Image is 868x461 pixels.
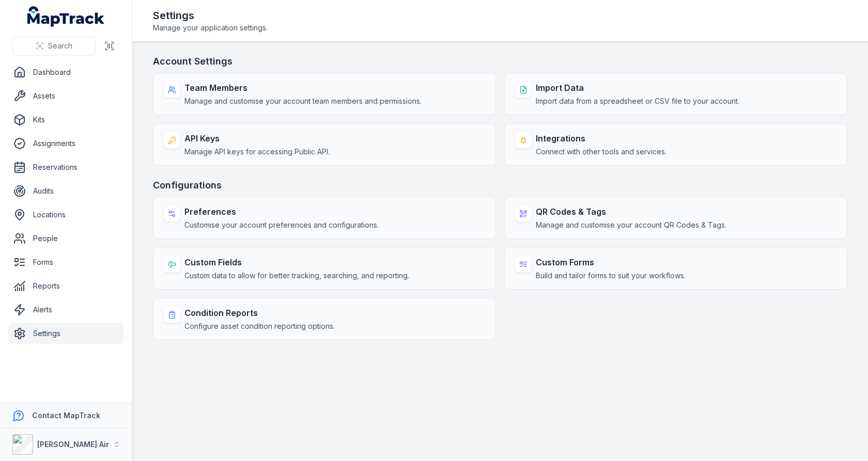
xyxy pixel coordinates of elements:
[12,36,96,56] button: Search
[8,62,123,83] a: Dashboard
[8,133,123,154] a: Assignments
[153,298,496,340] a: Condition ReportsConfigure asset condition reporting options.
[8,276,123,296] a: Reports
[153,178,847,193] h3: Configurations
[184,96,422,106] span: Manage and customise your account team members and permissions.
[504,247,847,290] a: Custom FormsBuild and tailor forms to suit your workflows.
[184,147,330,157] span: Manage API keys for accessing Public API.
[8,252,123,273] a: Forms
[184,205,379,218] strong: Preferences
[536,147,667,157] span: Connect with other tools and services.
[536,271,686,281] span: Build and tailor forms to suit your workflows.
[184,321,335,331] span: Configure asset condition reporting options.
[37,440,109,449] strong: [PERSON_NAME] Air
[536,205,726,218] strong: QR Codes & Tags
[184,220,379,230] span: Customise your account preferences and configurations.
[504,123,847,166] a: IntegrationsConnect with other tools and services.
[153,8,268,23] h2: Settings
[153,123,496,166] a: API KeysManage API keys for accessing Public API.
[8,228,123,249] a: People
[184,256,409,268] strong: Custom Fields
[153,54,847,69] h3: Account Settings
[48,41,72,51] span: Search
[536,132,667,145] strong: Integrations
[184,82,422,94] strong: Team Members
[153,247,496,290] a: Custom FieldsCustom data to allow for better tracking, searching, and reporting.
[32,411,100,420] strong: Contact MapTrack
[8,86,123,106] a: Assets
[8,323,123,344] a: Settings
[8,204,123,225] a: Locations
[153,23,268,33] span: Manage your application settings.
[8,109,123,130] a: Kits
[536,220,726,230] span: Manage and customise your account QR Codes & Tags.
[27,6,105,27] a: MapTrack
[153,73,496,115] a: Team MembersManage and customise your account team members and permissions.
[8,299,123,320] a: Alerts
[504,197,847,239] a: QR Codes & TagsManage and customise your account QR Codes & Tags.
[153,197,496,239] a: PreferencesCustomise your account preferences and configurations.
[536,82,739,94] strong: Import Data
[184,307,335,319] strong: Condition Reports
[504,73,847,115] a: Import DataImport data from a spreadsheet or CSV file to your account.
[184,271,409,281] span: Custom data to allow for better tracking, searching, and reporting.
[8,157,123,178] a: Reservations
[536,96,739,106] span: Import data from a spreadsheet or CSV file to your account.
[8,181,123,201] a: Audits
[536,256,686,268] strong: Custom Forms
[184,132,330,145] strong: API Keys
